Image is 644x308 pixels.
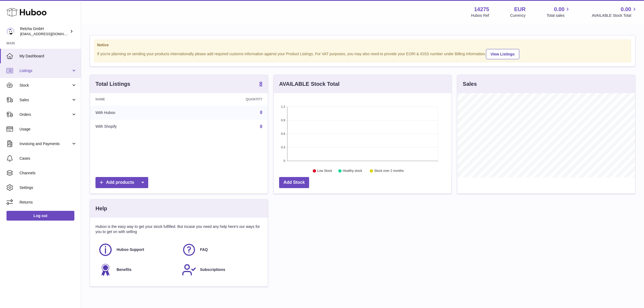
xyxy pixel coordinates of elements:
[374,169,404,173] text: Stock over 2 months
[19,185,77,190] span: Settings
[463,80,477,88] h3: Sales
[200,267,225,272] span: Subscriptions
[281,146,285,149] text: 0.3
[19,171,77,176] span: Channels
[182,243,260,257] a: FAQ
[182,263,260,277] a: Subscriptions
[279,80,339,88] h3: AVAILABLE Stock Total
[95,224,262,234] p: Huboo is the easy way to get your stock fulfilled. But incase you need any help here's our ways f...
[474,6,489,13] strong: 14275
[19,97,71,103] span: Sales
[6,211,74,221] a: Log out
[19,141,71,146] span: Invoicing and Payments
[592,6,638,18] a: 0.00 AVAILABLE Stock Total
[547,6,571,18] a: 0.00 Total sales
[19,112,71,117] span: Orders
[471,13,489,18] div: Huboo Ref
[19,200,77,205] span: Returns
[97,42,628,48] strong: Notice
[259,81,262,86] strong: 8
[19,54,77,59] span: My Dashboard
[317,169,332,173] text: Low Stock
[6,27,15,35] img: internalAdmin-14275@internal.huboo.com
[200,247,208,252] span: FAQ
[260,110,262,115] a: 8
[283,159,285,162] text: 0
[20,32,80,36] span: [EMAIL_ADDRESS][DOMAIN_NAME]
[90,93,186,106] th: Name
[98,243,176,257] a: Huboo Support
[547,13,571,18] span: Total sales
[95,80,130,88] h3: Total Listings
[259,81,262,87] a: 8
[592,13,638,18] span: AVAILABLE Stock Total
[281,132,285,135] text: 0.6
[97,48,628,59] div: If you're planning on sending your products internationally please add required customs informati...
[117,247,144,252] span: Huboo Support
[95,177,148,188] a: Add products
[95,205,107,212] h3: Help
[90,106,186,120] td: With Huboo
[19,68,71,73] span: Listings
[19,83,71,88] span: Stock
[281,105,285,108] text: 1.2
[186,93,268,106] th: Quantity
[486,49,519,59] a: View Listings
[621,6,631,13] span: 0.00
[90,120,186,134] td: With Shopify
[281,119,285,122] text: 0.9
[343,169,362,173] text: Healthy stock
[279,177,309,188] a: Add Stock
[98,263,176,277] a: Benefits
[19,127,77,132] span: Usage
[554,6,565,13] span: 0.00
[19,156,77,161] span: Cases
[260,124,262,129] a: 8
[117,267,131,272] span: Benefits
[20,26,69,37] div: Relcha GmbH
[510,13,526,18] div: Currency
[514,6,526,13] strong: EUR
